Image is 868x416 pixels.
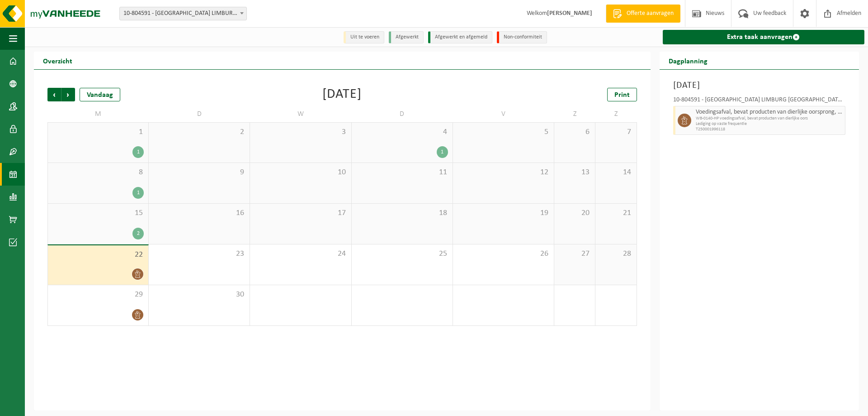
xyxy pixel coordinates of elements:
[255,167,346,177] span: 10
[356,127,448,137] span: 4
[132,187,144,199] div: 1
[437,146,448,158] div: 1
[132,146,144,158] div: 1
[547,10,592,17] strong: [PERSON_NAME]
[52,208,144,218] span: 15
[696,109,843,116] span: Voedingsafval, bevat producten van dierlijke oorsprong, onverpakt, categorie 3
[673,79,845,92] h3: [DATE]
[153,167,245,177] span: 9
[47,88,61,101] span: Vorige
[80,88,120,101] div: Vandaag
[132,228,144,239] div: 2
[497,31,547,43] li: Non-conformiteit
[696,116,843,121] span: WB-0140-HP voedingsafval, bevat producten van dierlijke oors
[322,88,362,101] div: [DATE]
[606,5,680,23] a: Offerte aanvragen
[153,127,245,137] span: 2
[61,88,75,101] span: Volgende
[559,249,590,259] span: 27
[47,106,149,122] td: M
[428,31,492,43] li: Afgewerkt en afgemeld
[673,97,845,106] div: 10-804591 - [GEOGRAPHIC_DATA] LIMBURG [GEOGRAPHIC_DATA] - LUMMEN
[149,106,250,122] td: D
[352,106,453,122] td: D
[250,106,351,122] td: W
[600,127,632,137] span: 7
[559,127,590,137] span: 6
[559,208,590,218] span: 20
[663,30,864,44] a: Extra taak aanvragen
[660,52,717,69] h2: Dagplanning
[34,52,81,69] h2: Overzicht
[458,167,549,177] span: 12
[119,7,247,20] span: 10-804591 - SABCA LIMBURG NV - LUMMEN
[255,127,346,137] span: 3
[458,127,549,137] span: 5
[356,167,448,177] span: 11
[255,208,346,218] span: 17
[153,290,245,300] span: 30
[52,250,144,260] span: 22
[696,121,843,127] span: Lediging op vaste frequentie
[52,167,144,177] span: 8
[595,106,637,122] td: Z
[554,106,595,122] td: Z
[600,167,632,177] span: 14
[356,249,448,259] span: 25
[600,208,632,218] span: 21
[153,208,245,218] span: 16
[453,106,554,122] td: V
[559,167,590,177] span: 13
[356,208,448,218] span: 18
[614,91,630,99] span: Print
[52,290,144,300] span: 29
[389,31,424,43] li: Afgewerkt
[696,127,843,132] span: T250001996118
[458,208,549,218] span: 19
[458,249,549,259] span: 26
[624,9,676,18] span: Offerte aanvragen
[52,127,144,137] span: 1
[600,249,632,259] span: 28
[153,249,245,259] span: 23
[255,249,346,259] span: 24
[607,88,637,101] a: Print
[120,7,246,20] span: 10-804591 - SABCA LIMBURG NV - LUMMEN
[344,31,384,43] li: Uit te voeren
